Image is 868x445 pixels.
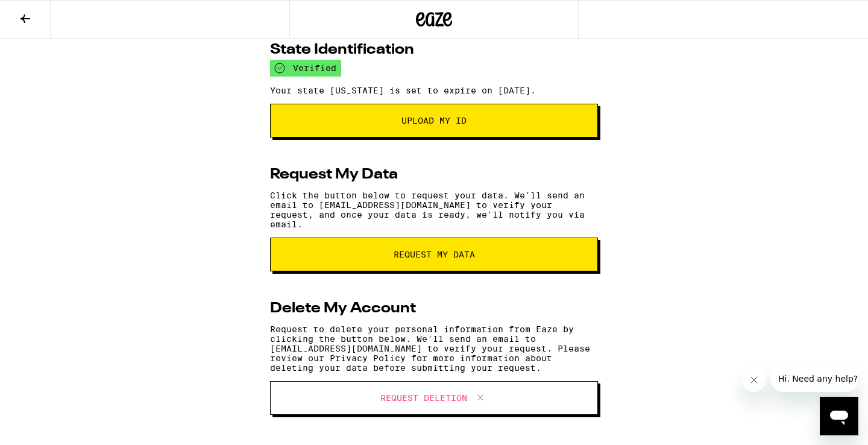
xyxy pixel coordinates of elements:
[820,397,858,435] iframe: Button to launch messaging window
[270,381,598,415] button: Request Deletion
[270,60,341,77] div: verified
[771,365,858,392] iframe: Message from company
[742,368,766,392] iframe: Close message
[270,324,598,373] p: Request to delete your personal information from Eaze by clicking the button below. We'll send an...
[270,301,416,316] h2: Delete My Account
[394,250,475,259] span: request my data
[270,191,598,229] p: Click the button below to request your data. We'll send an email to [EMAIL_ADDRESS][DOMAIN_NAME] ...
[380,394,467,402] span: Request Deletion
[270,104,598,137] button: Upload My ID
[270,86,598,95] p: Your state [US_STATE] is set to expire on [DATE].
[270,168,398,182] h2: Request My Data
[270,238,598,271] button: request my data
[401,116,467,125] span: Upload My ID
[270,43,414,57] h2: State Identification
